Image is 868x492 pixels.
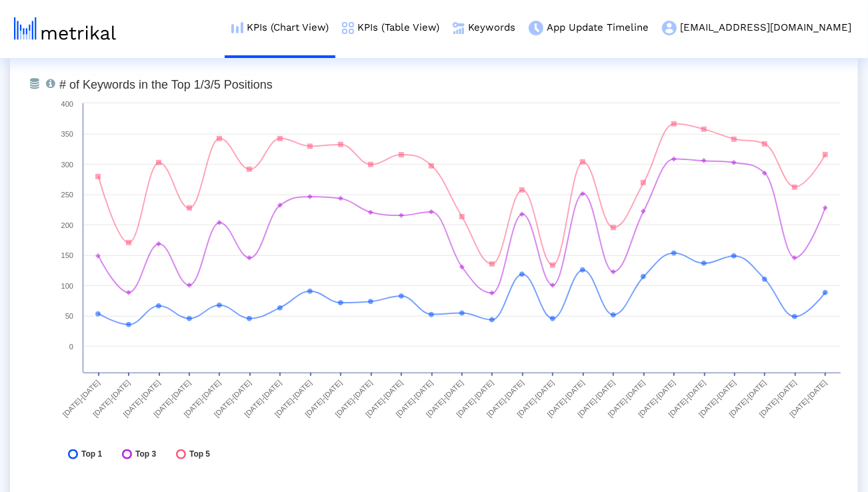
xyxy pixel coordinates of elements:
text: [DATE]-[DATE] [273,379,313,419]
tspan: # of Keywords in the Top 1/3/5 Positions [59,78,273,91]
text: [DATE]-[DATE] [395,379,435,419]
text: [DATE]-[DATE] [667,379,707,419]
text: 350 [61,130,73,138]
text: [DATE]-[DATE] [727,379,767,419]
text: 250 [61,191,73,199]
text: 150 [61,251,73,259]
text: [DATE]-[DATE] [303,379,343,419]
img: my-account-menu-icon.png [662,21,677,35]
text: [DATE]-[DATE] [576,379,616,419]
text: [DATE]-[DATE] [607,379,647,419]
text: [DATE]-[DATE] [515,379,555,419]
text: [DATE]-[DATE] [364,379,404,419]
text: [DATE]-[DATE] [182,379,222,419]
text: [DATE]-[DATE] [546,379,586,419]
text: 100 [61,282,73,290]
span: Top 5 [189,449,210,459]
span: Top 3 [135,449,156,459]
img: metrical-logo-light.png [14,17,116,40]
text: 50 [65,312,73,320]
text: 200 [61,221,73,229]
text: [DATE]-[DATE] [455,379,495,419]
text: [DATE]-[DATE] [637,379,677,419]
text: [DATE]-[DATE] [697,379,737,419]
span: Top 1 [81,449,102,459]
img: app-update-menu-icon.png [529,21,543,35]
img: kpi-table-menu-icon.png [342,22,354,34]
text: [DATE]-[DATE] [425,379,465,419]
text: [DATE]-[DATE] [788,379,828,419]
img: kpi-chart-menu-icon.png [231,22,243,33]
text: [DATE]-[DATE] [91,379,131,419]
text: [DATE]-[DATE] [213,379,253,419]
text: [DATE]-[DATE] [334,379,374,419]
text: [DATE]-[DATE] [61,379,101,419]
text: [DATE]-[DATE] [243,379,283,419]
text: [DATE]-[DATE] [152,379,192,419]
text: 400 [61,100,73,108]
text: 300 [61,161,73,169]
text: [DATE]-[DATE] [758,379,798,419]
text: [DATE]-[DATE] [122,379,162,419]
img: keywords.png [453,22,465,34]
text: 0 [69,343,73,351]
text: [DATE]-[DATE] [485,379,525,419]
